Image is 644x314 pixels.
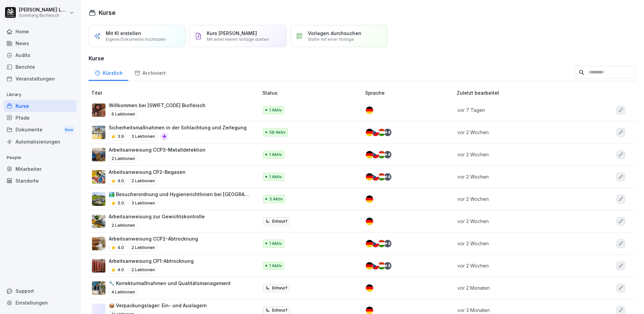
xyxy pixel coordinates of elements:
p: Sonnberg Biofleisch [19,13,68,18]
p: Kurs [PERSON_NAME] [207,30,257,36]
p: Arbeitsanweisung CP2-Begasen [109,168,186,176]
p: 🏞️ Besucherordnung und Hygienerichtlinien bei [GEOGRAPHIC_DATA] [109,191,252,198]
p: Entwurf [272,218,287,224]
img: de.svg [366,307,373,314]
div: + 4 [384,262,391,270]
img: de.svg [366,106,373,114]
div: + 4 [384,173,391,181]
div: Home [3,26,77,37]
img: de.svg [366,195,373,203]
p: Sprache [365,89,454,96]
p: Mit KI erstellen [106,30,141,36]
p: 2 Lektionen [129,266,158,274]
p: vor 7 Tagen [457,106,582,114]
p: vor 2 Wochen [457,262,582,269]
img: hu.svg [378,240,385,247]
p: Arbeitsanweisung CCP3-Metalldetektion [109,146,205,153]
a: Pfade [3,112,77,124]
img: cz.svg [372,240,379,247]
img: hu.svg [378,173,385,181]
img: gfrt4v3ftnksrv5de50xy3ff.png [92,215,105,228]
a: Mitarbeiter [3,163,77,175]
div: Kürzlich [89,64,128,81]
p: vor 2 Wochen [457,218,582,225]
a: Standorte [3,175,77,187]
p: 5.0 [118,200,124,206]
p: 📦 Verpackungslager: Ein- und Auslagern [109,302,207,309]
p: 3 Lektionen [129,132,158,140]
p: 2 Lektionen [109,155,138,163]
img: hu.svg [378,129,385,136]
p: 4.0 [118,245,124,251]
img: roi77fylcwzaflh0hwjmpm1w.png [92,192,105,206]
a: Einstellungen [3,297,77,309]
img: mphigpm8jrcai41dtx68as7p.png [92,259,105,273]
img: bg9xlr7342z5nsf7ao8e1prm.png [92,126,105,139]
p: Sicherheitsmaßnahmen in der Schlachtung und Zerlegung [109,124,247,131]
p: 1 Aktiv [269,241,282,247]
p: Entwurf [272,285,287,291]
img: de.svg [366,173,373,181]
img: de.svg [366,284,373,292]
img: d4g3ucugs9wd5ibohranwvgh.png [92,281,105,295]
img: de.svg [366,218,373,225]
p: 🔧 Korrekturmaßnahmen und Qualitätsmanagement [109,280,231,287]
p: People [3,152,77,163]
a: Audits [3,49,77,61]
img: de.svg [366,240,373,247]
p: Mit einer leeren Vorlage starten [207,37,269,42]
p: 3 Lektionen [129,199,158,207]
p: 1 Aktiv [269,263,282,269]
p: Willkommen bei [SWIFT_CODE] Biofleisch [109,102,205,109]
div: New [63,126,75,134]
a: Berichte [3,61,77,73]
p: Entwurf [272,307,287,313]
p: 1 Aktiv [269,174,282,180]
img: cz.svg [372,129,379,136]
p: vor 2 Wochen [457,129,582,136]
img: de.svg [366,151,373,158]
a: DokumenteNew [3,124,77,136]
img: pb7on1m2g7igak9wb3620wd1.png [92,148,105,161]
p: 4 Lektionen [109,288,138,296]
p: [PERSON_NAME] Lumetsberger [19,7,68,13]
h3: Kurse [89,54,636,62]
p: Titel [91,89,260,96]
a: Archiviert [128,64,171,81]
img: hu.svg [378,262,385,270]
p: Arbeitsanweisung CP1-Abtrocknung [109,257,194,264]
p: 1 Aktiv [269,152,282,158]
p: 3.9 [118,133,124,139]
img: cz.svg [372,262,379,270]
p: Starte mit einer Vorlage [308,37,354,42]
div: Dokumente [3,124,77,136]
p: vor 3 Monaten [457,307,582,314]
p: Arbeitsanweisung CCP2-Abtrocknung [109,235,198,242]
p: vor 2 Wochen [457,195,582,202]
div: Veranstaltungen [3,73,77,85]
p: 3 Aktiv [269,196,283,202]
div: Support [3,285,77,297]
p: 2 Lektionen [109,221,138,229]
a: Kurse [3,100,77,112]
img: hj9o9v8kzxvzc93uvlzx86ct.png [92,170,105,184]
p: 2 Lektionen [129,244,158,252]
p: Vorlagen durchsuchen [308,30,361,36]
p: vor 2 Wochen [457,173,582,180]
div: + 4 [384,240,391,247]
p: 1 Aktiv [269,107,282,113]
p: vor 2 Monaten [457,284,582,291]
p: Zuletzt bearbeitet [457,89,590,96]
img: cz.svg [372,173,379,181]
a: News [3,37,77,49]
p: 4.0 [118,267,124,273]
p: 6 Lektionen [109,110,138,118]
div: Automatisierungen [3,136,77,148]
